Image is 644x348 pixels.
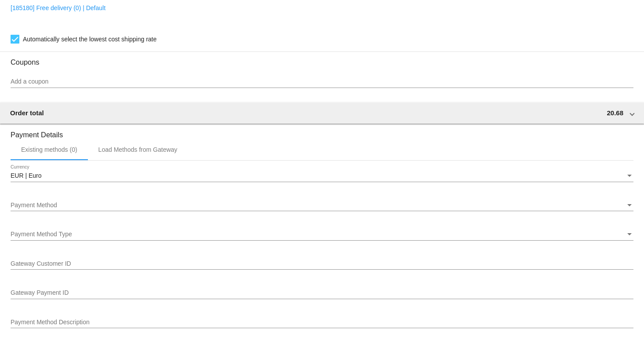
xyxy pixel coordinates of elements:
[607,109,623,117] span: 20.68
[11,201,57,209] span: Payment Method
[11,51,633,66] h3: Coupons
[11,231,633,238] mat-select: Payment Method Type
[11,172,633,179] mat-select: Currency
[11,124,633,139] h3: Payment Details
[23,34,156,44] span: Automatically select the lowest cost shipping rate
[98,146,178,153] div: Load Methods from Gateway
[11,4,106,11] a: [185180] Free delivery (0) | Default
[21,146,77,153] div: Existing methods (0)
[11,202,633,209] mat-select: Payment Method
[11,172,42,179] span: EUR | Euro
[11,260,633,267] input: Gateway Customer ID
[11,319,633,326] input: Payment Method Description
[11,289,633,297] input: Gateway Payment ID
[11,231,72,238] span: Payment Method Type
[11,78,633,85] input: Add a coupon
[10,109,44,117] span: Order total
